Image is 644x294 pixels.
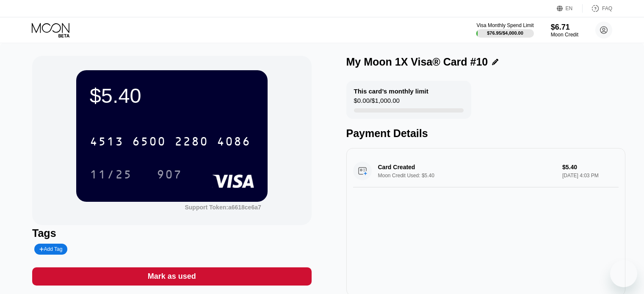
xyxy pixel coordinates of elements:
div: FAQ [583,4,612,13]
div: $76.95 / $4,000.00 [487,30,523,36]
div: $5.40 [90,84,254,107]
div: 2280 [174,136,208,149]
div: $6.71 [551,23,578,32]
div: 4513650022804086 [85,131,256,152]
div: Add Tag [39,246,62,252]
div: 6500 [132,136,166,149]
div: Mark as used [148,272,196,281]
div: 4513 [90,136,124,149]
div: 907 [157,169,182,182]
div: Support Token: a6618ce6a7 [185,204,261,211]
div: Payment Details [346,127,625,140]
div: FAQ [602,5,612,11]
div: Tags [32,227,311,239]
div: 11/25 [83,164,138,185]
div: $6.71Moon Credit [551,23,578,38]
iframe: Button to launch messaging window [610,260,637,287]
div: Add Tag [34,244,67,255]
div: Visa Monthly Spend Limit$76.95/$4,000.00 [476,22,533,38]
div: Moon Credit [551,32,578,38]
div: Support Token:a6618ce6a7 [185,204,261,211]
div: Visa Monthly Spend Limit [476,22,533,28]
div: 4086 [217,136,251,149]
div: 907 [150,164,188,185]
div: Mark as used [32,267,311,286]
div: $0.00 / $1,000.00 [354,97,400,108]
div: EN [566,5,573,11]
div: This card’s monthly limit [354,88,428,95]
div: 11/25 [90,169,132,182]
div: EN [557,4,583,13]
div: My Moon 1X Visa® Card #10 [346,56,488,68]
